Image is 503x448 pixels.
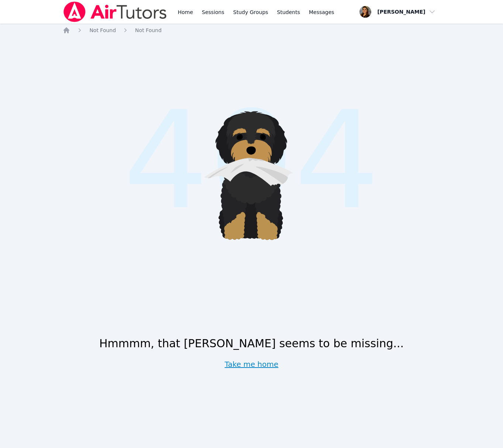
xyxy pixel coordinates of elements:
[135,27,162,33] span: Not Found
[99,337,404,350] h1: Hmmmm, that [PERSON_NAME] seems to be missing...
[63,1,167,22] img: Air Tutors
[309,8,334,16] span: Messages
[123,60,380,261] span: 404
[135,27,162,34] a: Not Found
[89,27,116,34] a: Not Found
[89,27,116,33] span: Not Found
[63,27,440,34] nav: Breadcrumb
[225,359,279,369] a: Take me home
